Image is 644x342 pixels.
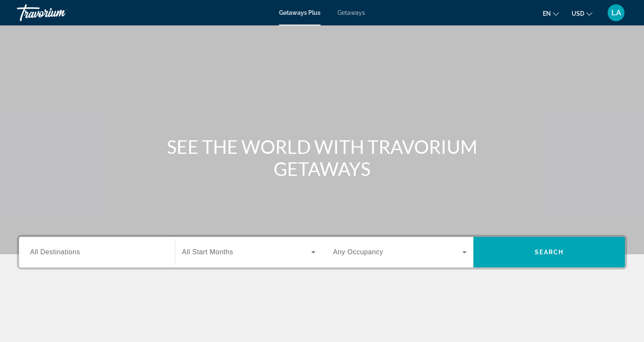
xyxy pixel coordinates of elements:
[572,10,584,17] span: USD
[163,136,481,180] h1: SEE THE WORLD WITH TRAVORIUM GETAWAYS
[279,9,321,16] a: Getaways Plus
[333,248,384,256] span: Any Occupancy
[17,2,102,24] a: Travorium
[19,237,625,267] div: Search widget
[605,4,627,22] button: User Menu
[337,9,365,16] a: Getaways
[611,8,621,17] span: LA
[543,7,559,19] button: Change language
[535,249,564,256] span: Search
[30,248,80,256] span: All Destinations
[543,10,551,17] span: en
[473,237,625,267] button: Search
[572,7,592,19] button: Change currency
[182,248,233,256] span: All Start Months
